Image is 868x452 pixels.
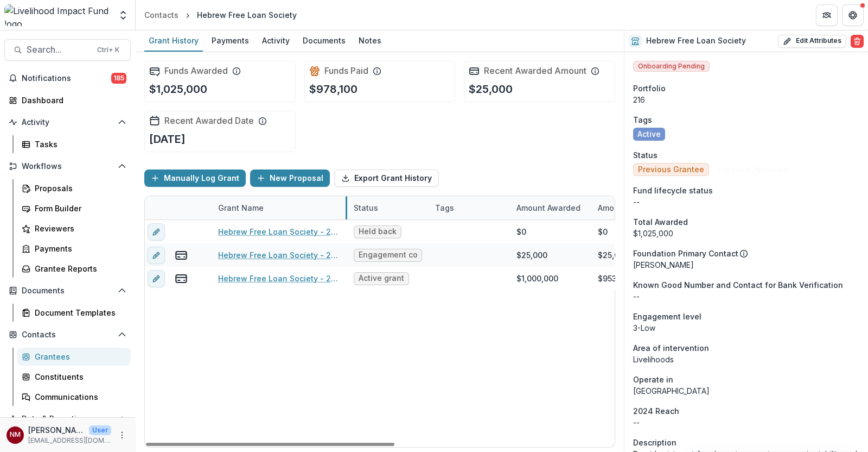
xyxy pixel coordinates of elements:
[633,196,859,208] p: --
[429,196,510,219] div: Tags
[633,248,738,259] p: Foundation Primary Contact
[298,33,350,48] div: Documents
[140,7,301,23] nav: breadcrumb
[598,249,629,261] div: $25,000
[17,219,131,237] a: Reviewers
[633,291,859,302] p: --
[22,286,113,296] span: Documents
[851,35,864,48] button: Delete
[35,391,122,403] div: Communications
[28,424,85,436] p: [PERSON_NAME]
[17,179,131,197] a: Proposals
[633,437,676,448] span: Description
[4,91,131,109] a: Dashboard
[4,70,131,87] button: Notifications185
[164,66,228,76] h2: Funds Awarded
[149,81,207,97] p: $1,025,000
[633,322,859,334] p: 3-Low
[516,226,526,237] div: $0
[718,165,789,174] span: Previous Applicant
[633,114,652,125] span: Tags
[22,95,122,106] div: Dashboard
[633,228,859,239] div: $1,025,000
[197,9,297,21] div: Hebrew Free Loan Society
[646,36,746,46] h2: Hebrew Free Loan Society
[10,431,21,438] div: Njeri Muthuri
[22,118,113,127] span: Activity
[17,368,131,386] a: Constituents
[212,196,347,219] div: Grant Name
[218,226,341,237] a: Hebrew Free Loan Society - 2025 Loan
[633,405,679,417] span: 2024 Reach
[28,436,111,445] p: [EMAIL_ADDRESS][DOMAIN_NAME]
[149,131,186,147] p: [DATE]
[359,274,404,283] span: Active grant
[17,388,131,406] a: Communications
[17,240,131,258] a: Payments
[17,348,131,366] a: Grantees
[4,326,131,343] button: Open Contacts
[218,249,341,261] a: Hebrew Free Loan Society - 2024 Grant
[324,66,368,76] h2: Funds Paid
[4,39,131,61] button: Search...
[516,273,558,284] div: $1,000,000
[591,196,673,219] div: Amount Paid
[22,415,113,424] span: Data & Reporting
[633,61,710,72] span: Onboarding Pending
[359,250,417,260] span: Engagement completed
[35,139,122,150] div: Tasks
[598,226,608,237] div: $0
[598,273,631,284] div: $953,100
[633,354,859,365] p: Livelihoods
[637,130,661,139] span: Active
[111,73,126,84] span: 185
[144,30,203,52] a: Grant History
[22,162,113,171] span: Workflows
[35,243,122,254] div: Payments
[4,410,131,428] button: Open Data & Reporting
[633,216,688,228] span: Total Awarded
[633,374,673,385] span: Operate in
[510,202,587,214] div: Amount Awarded
[633,94,859,105] p: 216
[175,272,188,285] button: view-payments
[144,169,246,187] button: Manually Log Grant
[140,7,183,23] a: Contacts
[633,279,843,291] span: Known Good Number and Contact for Bank Verification
[347,196,429,219] div: Status
[35,223,122,234] div: Reviewers
[429,202,461,214] div: Tags
[842,4,864,26] button: Get Help
[4,114,131,131] button: Open Activity
[598,202,646,214] p: Amount Paid
[207,33,253,48] div: Payments
[354,33,386,48] div: Notes
[510,196,591,219] div: Amount Awarded
[258,30,294,52] a: Activity
[4,4,111,26] img: Livelihood Impact Fund logo
[35,183,122,194] div: Proposals
[144,9,178,21] div: Contacts
[144,33,203,48] div: Grant History
[116,4,131,26] button: Open entity switcher
[633,342,709,354] span: Area of intervention
[633,149,658,161] span: Status
[633,417,859,428] p: --
[258,33,294,48] div: Activity
[22,74,111,83] span: Notifications
[633,311,701,322] span: Engagement level
[148,270,165,287] button: edit
[35,351,122,362] div: Grantees
[4,282,131,299] button: Open Documents
[298,30,350,52] a: Documents
[218,273,341,284] a: Hebrew Free Loan Society - 2022 Loan
[164,116,254,126] h2: Recent Awarded Date
[250,169,330,187] button: New Proposal
[148,247,165,264] button: edit
[633,385,859,397] p: [GEOGRAPHIC_DATA]
[27,45,91,55] span: Search...
[4,158,131,175] button: Open Workflows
